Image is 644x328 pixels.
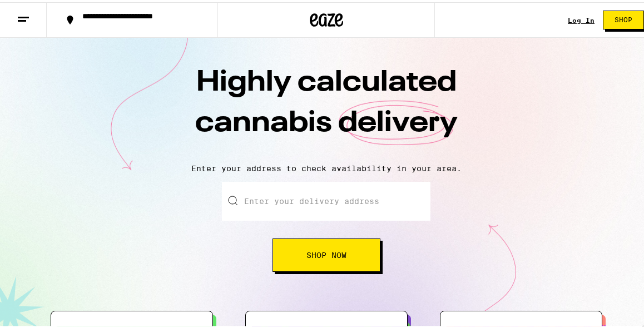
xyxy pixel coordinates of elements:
span: Hi. Need any help? [7,8,80,17]
button: Shop Now [273,236,380,270]
input: Enter your delivery address [222,180,430,218]
p: Enter your address to check availability in your area. [11,162,641,171]
h1: Highly calculated cannabis delivery [132,61,521,153]
a: Log In [568,14,595,22]
span: Shop Now [306,249,346,257]
button: Shop [603,8,644,27]
span: Shop [615,14,632,21]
